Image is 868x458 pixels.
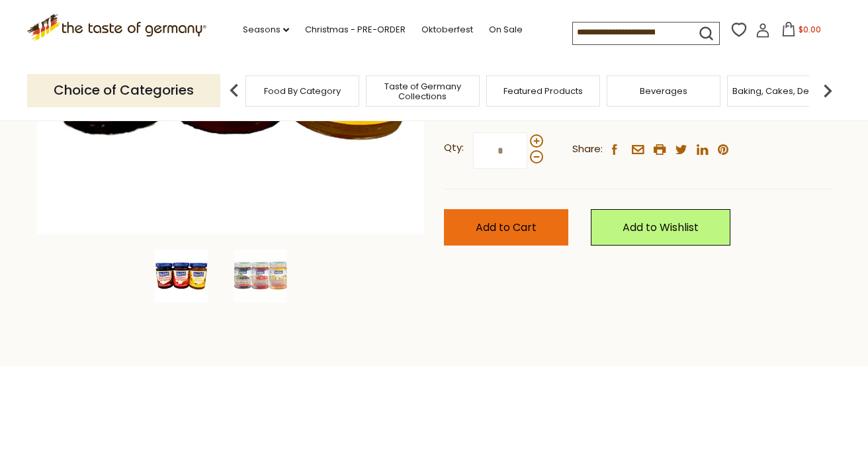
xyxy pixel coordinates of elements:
a: Oktoberfest [421,23,473,37]
a: Seasons [243,23,289,37]
a: Featured Products [503,86,583,96]
img: Maintal "Black-Red-Golden" Premium Fruit Preserves, 3 pack - SPECIAL PRICE [234,250,287,302]
span: $0.00 [799,24,821,35]
a: Baking, Cakes, Desserts [732,86,835,96]
a: Food By Category [264,86,341,96]
span: Add to Cart [476,220,537,235]
a: Christmas - PRE-ORDER [305,23,406,37]
p: Choice of Categories [27,74,220,107]
button: $0.00 [773,22,829,42]
img: Maintal "Black-Red-Golden" Premium Fruit Preserves, 3 pack - SPECIAL PRICE [155,250,208,302]
img: previous arrow [221,77,247,104]
a: Beverages [640,86,687,96]
img: next arrow [814,77,841,104]
a: Add to Wishlist [591,209,730,246]
input: Qty: [473,132,527,169]
strong: Qty: [444,140,464,156]
a: Taste of Germany Collections [370,81,476,101]
button: Add to Cart [444,209,568,246]
a: On Sale [489,23,523,37]
span: Share: [572,141,603,158]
